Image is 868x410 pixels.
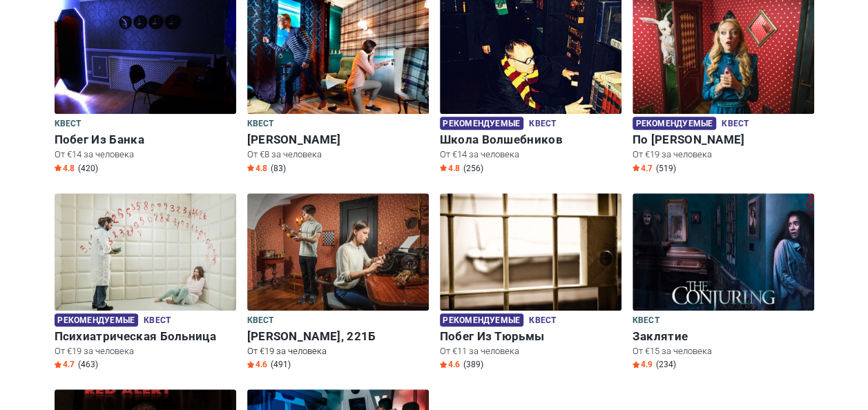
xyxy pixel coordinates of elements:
span: Квест [247,313,274,329]
span: Рекомендуемые [633,117,716,130]
span: (389) [463,359,483,370]
a: Заклятие Квест Заклятие От €15 за человека Star4.9 (234) [633,193,814,373]
img: Star [55,164,61,171]
p: От €19 за человека [55,345,236,358]
p: От €15 за человека [633,345,814,358]
span: 4.6 [247,359,267,370]
span: Квест [529,313,556,329]
p: От €19 за человека [633,148,814,161]
span: Квест [247,117,274,132]
h6: Побег Из Банка [55,133,236,147]
img: Психиатрическая Больница [55,193,236,311]
span: Квест [633,313,659,329]
h6: [PERSON_NAME] [247,133,429,147]
h6: [PERSON_NAME], 221Б [247,329,429,344]
span: 4.7 [55,359,75,370]
span: 4.8 [440,163,460,174]
img: Star [633,361,639,368]
p: От €8 за человека [247,148,429,161]
span: Квест [722,117,749,132]
p: От €14 за человека [55,148,236,161]
span: 4.9 [633,359,653,370]
img: Star [440,164,447,171]
p: От €11 за человека [440,345,621,358]
span: Рекомендуемые [440,313,523,326]
a: Психиатрическая Больница Рекомендуемые Квест Психиатрическая Больница От €19 за человека Star4.7 ... [55,193,236,373]
h6: Психиатрическая Больница [55,329,236,344]
span: Рекомендуемые [440,117,523,130]
span: (491) [271,359,291,370]
h6: Школа Волшебников [440,133,621,147]
p: От €14 за человека [440,148,621,161]
span: Квест [55,117,81,132]
img: Побег Из Тюрьмы [440,193,621,311]
span: (256) [463,163,483,174]
img: Star [633,164,639,171]
span: 4.8 [247,163,267,174]
span: 4.6 [440,359,460,370]
p: От €19 за человека [247,345,429,358]
span: Квест [144,313,171,329]
span: (420) [78,163,98,174]
span: (83) [271,163,286,174]
img: Star [55,361,61,368]
h6: Заклятие [633,329,814,344]
img: Бейкер-Стрит, 221Б [247,193,429,311]
h6: Побег Из Тюрьмы [440,329,621,344]
span: (463) [78,359,98,370]
span: (519) [656,163,676,174]
span: Квест [529,117,556,132]
img: Заклятие [633,193,814,311]
img: Star [440,361,447,368]
span: Рекомендуемые [55,313,138,326]
span: (234) [656,359,676,370]
h6: По [PERSON_NAME] [633,133,814,147]
span: 4.7 [633,163,653,174]
img: Star [247,361,254,368]
a: Бейкер-Стрит, 221Б Квест [PERSON_NAME], 221Б От €19 за человека Star4.6 (491) [247,193,429,373]
span: 4.8 [55,163,75,174]
a: Побег Из Тюрьмы Рекомендуемые Квест Побег Из Тюрьмы От €11 за человека Star4.6 (389) [440,193,621,373]
img: Star [247,164,254,171]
